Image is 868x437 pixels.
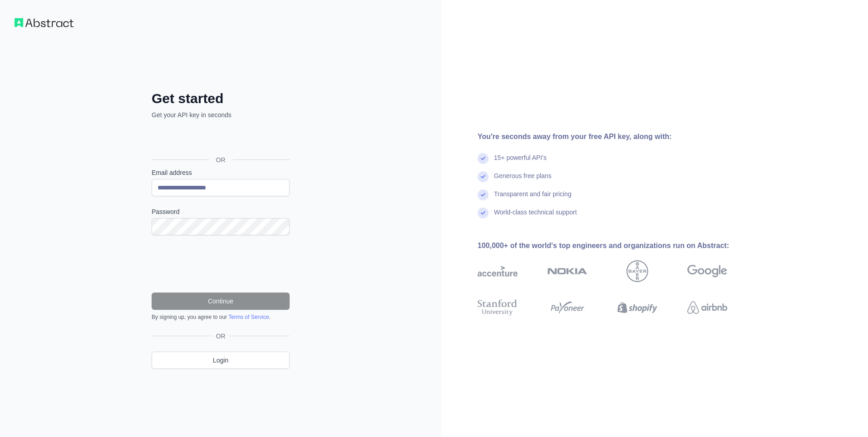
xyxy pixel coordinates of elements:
img: nokia [547,260,587,282]
span: OR [209,155,233,164]
div: 100,000+ of the world's top engineers and organizations run on Abstract: [478,240,756,251]
div: 15+ powerful API's [494,153,547,171]
div: You're seconds away from your free API key, along with: [478,131,756,142]
img: check mark [478,171,488,182]
div: World-class technical support [494,208,577,226]
img: shopify [617,298,657,318]
img: check mark [478,189,488,200]
img: bayer [626,260,648,282]
label: Password [152,207,290,216]
div: Generous free plans [494,171,552,189]
img: check mark [478,208,488,218]
img: accenture [478,260,518,282]
a: Terms of Service [228,314,269,320]
h2: Get started [152,90,290,107]
img: google [687,260,727,282]
div: By signing up, you agree to our . [152,313,290,321]
img: airbnb [687,298,727,318]
span: OR [212,332,229,341]
p: Get your API key in seconds [152,110,290,119]
iframe: reCAPTCHA [152,246,290,282]
img: stanford university [478,298,518,318]
button: Continue [152,293,290,310]
a: Login [152,352,290,369]
iframe: Кнопка "Войти с аккаунтом Google" [147,129,292,149]
img: Workflow [15,18,74,27]
img: payoneer [547,298,587,318]
div: Transparent and fair pricing [494,189,572,208]
img: check mark [478,153,488,164]
label: Email address [152,168,290,177]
